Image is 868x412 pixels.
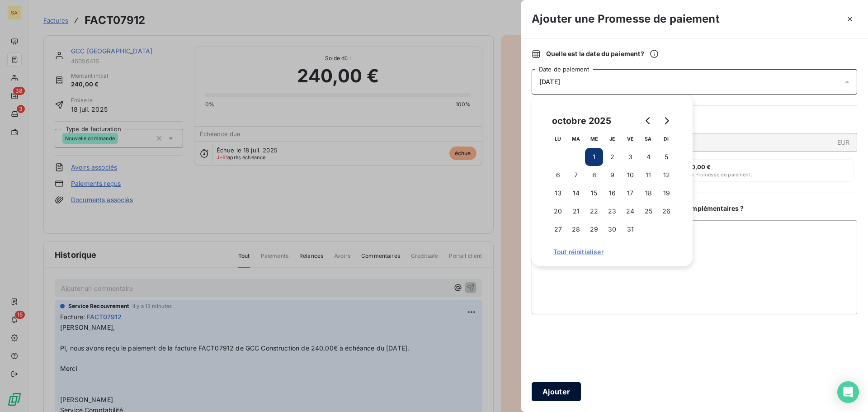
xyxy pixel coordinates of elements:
button: 1 [585,148,603,166]
th: dimanche [657,130,675,148]
th: jeudi [603,130,621,148]
button: 18 [639,184,657,202]
button: 13 [549,184,567,202]
button: 10 [621,166,639,184]
button: 24 [621,202,639,220]
button: 16 [603,184,621,202]
span: Tout réinitialiser [553,248,671,256]
button: 30 [603,220,621,238]
button: 21 [567,202,585,220]
button: 26 [657,202,675,220]
button: 5 [657,148,675,166]
button: 29 [585,220,603,238]
button: 15 [585,184,603,202]
th: vendredi [621,130,639,148]
button: 3 [621,148,639,166]
button: 14 [567,184,585,202]
button: 4 [639,148,657,166]
th: mercredi [585,130,603,148]
button: Go to previous month [639,112,657,130]
span: 0,00 € [691,163,711,170]
th: samedi [639,130,657,148]
span: [DATE] [539,78,560,85]
button: 19 [657,184,675,202]
div: Open Intercom Messenger [837,381,859,403]
h3: Ajouter une Promesse de paiement [532,11,720,27]
button: 12 [657,166,675,184]
button: 23 [603,202,621,220]
button: Ajouter [532,382,581,401]
button: 20 [549,202,567,220]
th: mardi [567,130,585,148]
button: 8 [585,166,603,184]
button: 22 [585,202,603,220]
button: 6 [549,166,567,184]
div: octobre 2025 [549,114,614,128]
button: 2 [603,148,621,166]
button: 27 [549,220,567,238]
button: 31 [621,220,639,238]
button: 25 [639,202,657,220]
button: 17 [621,184,639,202]
button: Go to next month [657,112,675,130]
button: 9 [603,166,621,184]
span: Quelle est la date du paiement ? [546,49,659,58]
th: lundi [549,130,567,148]
button: 11 [639,166,657,184]
button: 7 [567,166,585,184]
button: 28 [567,220,585,238]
